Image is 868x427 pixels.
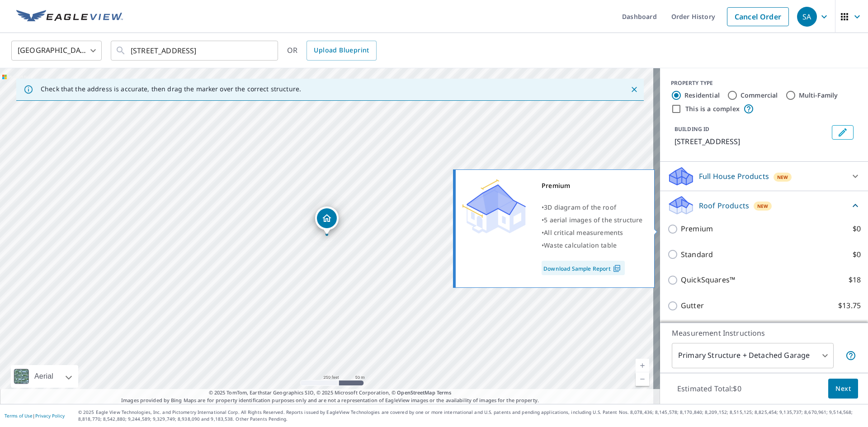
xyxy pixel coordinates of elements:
div: • [542,214,643,226]
p: $0 [853,223,861,235]
div: Dropped pin, building 1, Residential property, 32929 County Road 51 Greeley, CO 80631 [315,206,339,235]
div: Primary Structure + Detached Garage [672,343,834,368]
span: 3D diagram of the roof [544,203,616,211]
button: Next [828,379,858,399]
div: Aerial [11,365,78,388]
a: Terms [437,389,452,396]
img: EV Logo [16,10,123,23]
p: Measurement Instructions [672,328,856,338]
span: New [777,174,788,181]
p: Estimated Total: $0 [670,379,749,399]
img: Pdf Icon [611,264,623,272]
div: SA [797,7,817,27]
a: Terms of Use [5,413,33,419]
span: Next [835,383,851,394]
div: Roof ProductsNew [667,195,861,216]
p: Gutter [681,300,704,311]
span: Your report will include the primary structure and a detached garage if one exists. [845,350,856,361]
div: Aerial [32,365,56,388]
button: Edit building 1 [832,125,854,140]
div: PROPERTY TYPE [671,79,857,87]
a: Download Sample Report [542,261,625,275]
a: Current Level 17, Zoom In [636,359,649,372]
div: Premium [542,179,643,192]
label: Residential [684,91,720,100]
span: Upload Blueprint [314,45,369,56]
span: All critical measurements [544,228,623,237]
p: $13.75 [838,300,861,311]
div: [GEOGRAPHIC_DATA] [11,38,102,63]
a: Privacy Policy [35,413,65,419]
p: $0 [853,249,861,260]
div: OR [287,41,377,61]
label: Commercial [741,91,778,100]
p: Premium [681,223,713,235]
span: 5 aerial images of the structure [544,216,642,224]
a: Cancel Order [727,7,789,26]
span: New [757,202,769,210]
p: BUILDING ID [675,125,709,133]
img: Premium [462,179,526,234]
p: © 2025 Eagle View Technologies, Inc. and Pictometry International Corp. All Rights Reserved. Repo... [78,409,863,422]
div: • [542,226,643,239]
a: Upload Blueprint [307,41,376,61]
p: Check that the address is accurate, then drag the marker over the correct structure. [41,85,301,93]
div: • [542,201,643,214]
p: Full House Products [699,171,769,182]
p: QuickSquares™ [681,274,735,286]
label: This is a complex [685,104,740,113]
span: © 2025 TomTom, Earthstar Geographics SIO, © 2025 Microsoft Corporation, © [209,389,452,397]
p: Roof Products [699,200,749,211]
a: Current Level 17, Zoom Out [636,372,649,386]
p: $18 [849,274,861,286]
div: • [542,239,643,252]
input: Search by address or latitude-longitude [131,38,259,63]
a: OpenStreetMap [397,389,435,396]
button: Close [628,84,640,95]
div: Full House ProductsNew [667,165,861,187]
span: Waste calculation table [544,241,617,249]
label: Multi-Family [799,91,838,100]
p: | [5,413,65,418]
p: [STREET_ADDRESS] [675,136,828,147]
p: Standard [681,249,713,260]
